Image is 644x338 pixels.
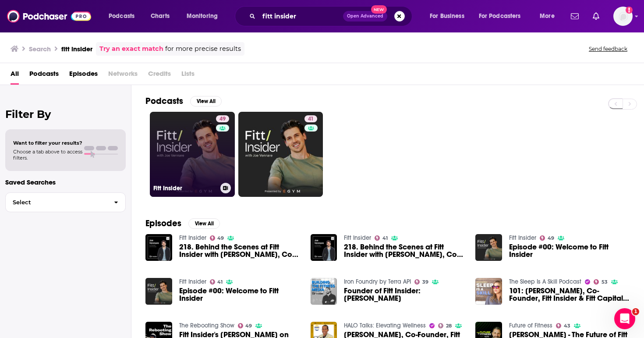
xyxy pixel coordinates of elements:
span: 49 [219,115,226,124]
svg: Add a profile image [626,7,633,14]
a: Episodes [69,67,98,85]
img: 218. Behind the Scenes at Fitt Insider with Joe Vennare, Co-founder of Fitt Insider [311,234,337,261]
a: The Rebooting Show [179,322,234,329]
span: 39 [422,280,428,284]
span: 1 [632,308,639,315]
a: 49 [540,235,554,241]
a: 41 [238,112,323,197]
a: 41 [210,279,223,285]
a: Fitt Insider [344,234,371,242]
a: 53 [594,279,608,285]
span: 49 [245,324,252,328]
a: 41 [375,235,388,241]
h2: Episodes [145,218,181,229]
span: 218. Behind the Scenes at Fitt Insider with [PERSON_NAME], Co-founder of Fitt Insider [344,243,465,258]
img: 101: Anthony Vennare, Co-Founder, Fitt Insider & Fitt Capital: Trends in the World of Sleep, Fitn... [475,278,502,305]
input: Search podcasts, credits, & more... [259,9,343,23]
span: 41 [308,115,314,124]
a: Charts [145,9,175,23]
a: The Sleep Is A Skill Podcast [509,278,581,285]
span: 28 [446,324,452,328]
img: 218. Behind the Scenes at Fitt Insider with Joe Vennare, Co-founder of Fitt Insider [145,234,172,261]
span: Select [6,199,107,205]
button: open menu [103,9,146,23]
h2: Podcasts [145,96,183,107]
button: open menu [180,9,229,23]
button: Send feedback [586,45,630,53]
a: 49 [216,115,229,122]
button: View All [190,96,222,107]
button: Select [5,192,126,212]
a: Episode #00: Welcome to Fitt Insider [509,243,630,258]
span: Choose a tab above to access filters. [13,149,82,161]
span: 53 [602,280,608,284]
span: Credits [148,67,171,85]
button: open menu [424,9,475,23]
a: HALO Talks: Elevating Wellness [344,322,426,329]
span: Episode #00: Welcome to Fitt Insider [179,287,300,302]
span: Want to filter your results? [13,140,82,146]
img: Founder of Fitt Insider: Anthony Vennare [311,278,337,305]
a: Fitt Insider [179,234,206,242]
a: 49Fitt Insider [150,112,235,197]
img: Episode #00: Welcome to Fitt Insider [475,234,502,261]
h3: Search [29,45,51,53]
span: Podcasts [109,10,134,22]
a: 218. Behind the Scenes at Fitt Insider with Joe Vennare, Co-founder of Fitt Insider [344,243,465,258]
iframe: Intercom live chat [614,308,635,329]
a: PodcastsView All [145,96,222,107]
button: open menu [473,9,534,23]
span: Lists [181,67,195,85]
h3: Fitt Insider [153,185,217,192]
button: Open AdvancedNew [343,11,387,21]
a: 218. Behind the Scenes at Fitt Insider with Joe Vennare, Co-founder of Fitt Insider [179,243,300,258]
a: 41 [304,115,317,122]
a: EpisodesView All [145,218,220,229]
button: open menu [534,9,566,23]
img: Podchaser - Follow, Share and Rate Podcasts [7,8,91,25]
a: 49 [238,323,252,328]
span: for more precise results [165,44,241,54]
span: New [371,5,387,14]
a: 28 [438,323,452,328]
a: All [11,67,19,85]
h3: fitt insider [61,45,92,53]
span: For Business [430,10,464,22]
span: More [540,10,555,22]
a: Try an exact match [99,44,163,54]
span: 218. Behind the Scenes at Fitt Insider with [PERSON_NAME], Co-founder of Fitt Insider [179,243,300,258]
span: 41 [217,280,223,284]
a: 49 [210,235,224,241]
a: Fitt Insider [509,234,536,242]
span: Podcasts [29,67,59,85]
a: Iron Foundry by Terra API [344,278,411,285]
span: Logged in as Simran12080 [613,7,633,26]
button: View All [188,218,220,229]
span: 43 [564,324,570,328]
span: 41 [382,236,388,240]
a: 39 [414,279,428,285]
a: Show notifications dropdown [589,9,603,24]
span: For Podcasters [479,10,521,22]
a: Show notifications dropdown [567,9,582,24]
a: 43 [556,323,570,328]
a: Founder of Fitt Insider: Anthony Vennare [344,287,465,302]
a: Future of Fitness [509,322,552,329]
span: Networks [108,67,138,85]
p: Saved Searches [5,178,126,186]
span: 49 [217,236,224,240]
img: Episode #00: Welcome to Fitt Insider [145,278,172,305]
h2: Filter By [5,108,126,121]
span: 49 [548,236,554,240]
span: Charts [151,10,170,22]
button: Show profile menu [613,7,633,26]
